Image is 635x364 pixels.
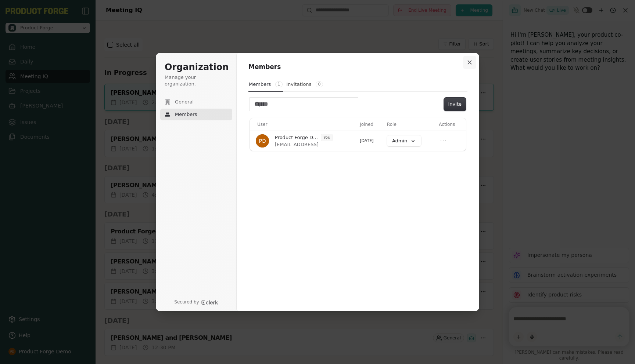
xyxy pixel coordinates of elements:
th: User [250,118,357,131]
button: Members [160,109,232,120]
button: Close modal [463,56,476,69]
button: Admin [387,135,421,146]
p: Manage your organization. [165,74,228,87]
span: 1 [275,81,283,87]
button: General [160,96,232,108]
h1: Members [248,63,467,72]
th: Actions [436,118,466,131]
button: Members [248,77,283,92]
span: Members [175,111,197,118]
p: Secured by [174,299,199,305]
span: Product Forge Demo [275,134,319,141]
span: 0 [316,81,323,87]
button: Invitations [286,77,323,91]
span: [DATE] [360,138,373,143]
button: Open menu [439,136,448,145]
th: Joined [357,118,384,131]
input: Search [250,98,358,111]
span: You [321,134,333,141]
th: Role [384,118,436,131]
span: General [175,99,194,105]
a: Clerk logo [201,300,218,305]
img: Product Forge Demo [256,134,269,148]
button: Invite [444,98,466,111]
h1: Organization [165,62,228,73]
span: [EMAIL_ADDRESS] [275,141,333,148]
